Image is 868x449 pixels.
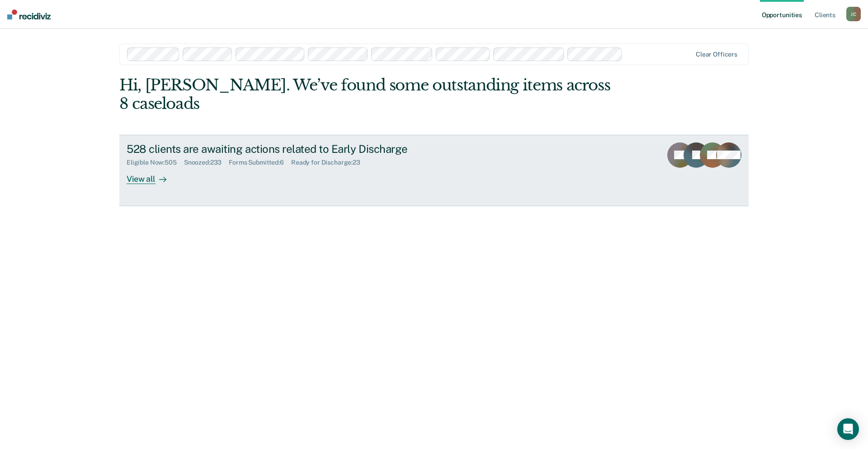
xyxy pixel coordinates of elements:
button: JC [846,7,861,21]
div: Clear officers [696,51,737,58]
a: 528 clients are awaiting actions related to Early DischargeEligible Now:505Snoozed:233Forms Submi... [119,135,749,206]
div: View all [127,166,177,184]
img: Recidiviz [7,9,51,19]
div: J C [846,7,861,21]
div: Open Intercom Messenger [837,418,859,440]
div: Eligible Now : 505 [127,159,184,166]
div: Forms Submitted : 6 [229,159,291,166]
div: Snoozed : 233 [184,159,229,166]
div: 528 clients are awaiting actions related to Early Discharge [127,142,444,156]
div: Ready for Discharge : 23 [291,159,368,166]
div: Hi, [PERSON_NAME]. We’ve found some outstanding items across 8 caseloads [119,76,623,113]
